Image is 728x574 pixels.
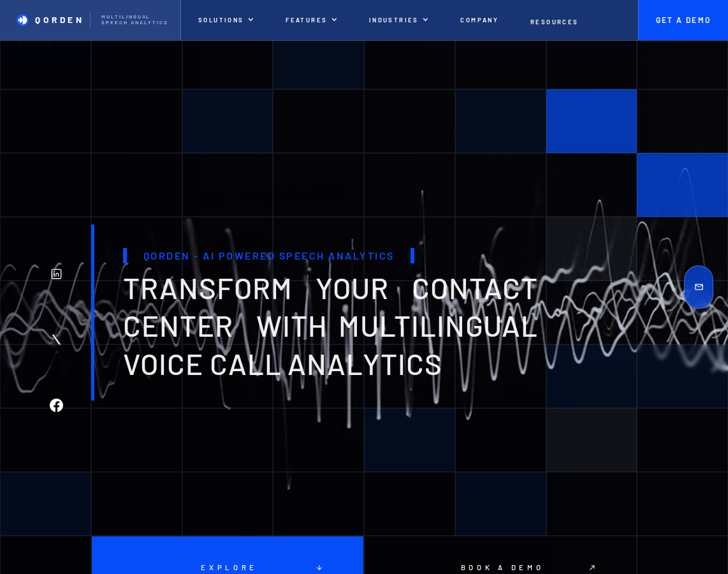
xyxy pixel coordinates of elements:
p: Book a demo [457,563,544,572]
p: INDUSTRIES [369,17,419,24]
h1: Qorden - AI Powered Speech Analytics [123,248,414,263]
img: Facebook [50,399,63,412]
p: Multilingual Speech analytics [101,14,170,26]
span: transform your contact center with multilingual voice Call analytics [123,270,538,381]
img: Twitter [50,333,63,346]
p: Resources [530,18,579,26]
p: Explore [198,563,258,572]
img: Linkedin [50,267,63,281]
p: Solutions [198,17,244,24]
p: Company [460,17,499,24]
p: features [286,17,327,24]
p: Qorden [35,15,84,25]
p: Get A Demo [652,15,715,24]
